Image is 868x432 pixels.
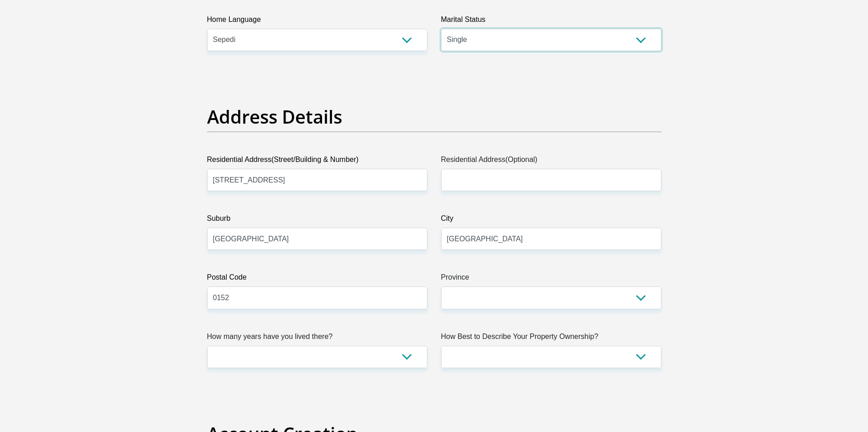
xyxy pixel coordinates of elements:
[441,169,661,191] input: Address line 2 (Optional)
[207,213,427,228] label: Suburb
[207,14,427,29] label: Home Language
[207,154,427,169] label: Residential Address(Street/Building & Number)
[207,106,661,128] h2: Address Details
[441,154,661,169] label: Residential Address(Optional)
[441,272,661,286] label: Province
[207,346,427,368] select: Please select a value
[441,228,661,250] input: City
[207,228,427,250] input: Suburb
[207,169,427,191] input: Valid residential address
[207,286,427,309] input: Postal Code
[441,286,661,309] select: Please Select a Province
[207,331,427,346] label: How many years have you lived there?
[441,331,661,346] label: How Best to Describe Your Property Ownership?
[441,213,661,228] label: City
[441,14,661,29] label: Marital Status
[441,346,661,368] select: Please select a value
[207,272,427,286] label: Postal Code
